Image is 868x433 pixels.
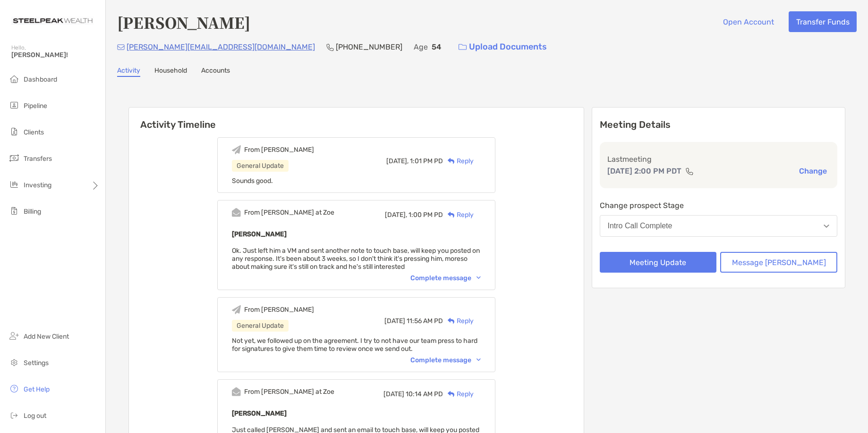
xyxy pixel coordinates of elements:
[9,100,20,111] img: pipeline icon
[336,41,402,53] p: [PHONE_NUMBER]
[232,247,480,271] span: Ok. Just left him a VM and sent another note to touch base, will keep you posted on any response....
[459,44,467,50] img: button icon
[720,252,837,273] button: Message [PERSON_NAME]
[608,222,672,230] div: Intro Call Complete
[24,128,44,136] span: Clients
[9,357,20,368] img: settings icon
[824,225,829,228] img: Open dropdown arrow
[600,252,717,273] button: Meeting Update
[232,387,241,396] img: Event icon
[607,165,681,177] p: [DATE] 2:00 PM PDT
[685,167,694,175] img: communication type
[232,230,287,238] b: [PERSON_NAME]
[789,11,857,32] button: Transfer Funds
[410,274,481,282] div: Complete message
[443,389,474,399] div: Reply
[9,330,20,341] img: add_new_client icon
[11,51,100,59] span: [PERSON_NAME]!
[9,179,20,190] img: investing icon
[607,153,830,165] p: Last meeting
[600,215,838,237] button: Intro Call Complete
[477,358,481,361] img: Chevron icon
[127,41,315,53] p: [PERSON_NAME][EMAIL_ADDRESS][DOMAIN_NAME]
[383,390,404,398] span: [DATE]
[154,67,187,77] a: Household
[9,205,20,216] img: billing icon
[406,390,443,398] span: 10:14 AM PD
[201,67,230,77] a: Accounts
[232,160,289,172] div: General Update
[232,320,289,332] div: General Update
[715,11,781,32] button: Open Account
[796,166,830,176] button: Change
[244,388,334,396] div: From [PERSON_NAME] at Zoe
[477,276,481,279] img: Chevron icon
[443,210,474,220] div: Reply
[244,208,334,216] div: From [PERSON_NAME] at Zoe
[448,318,455,324] img: Reply icon
[24,333,69,341] span: Add New Client
[24,412,46,420] span: Log out
[24,155,52,163] span: Transfers
[24,181,51,189] span: Investing
[232,409,287,417] b: [PERSON_NAME]
[117,67,140,77] a: Activity
[9,73,20,84] img: dashboard icon
[117,44,125,50] img: Email Icon
[600,119,838,131] p: Meeting Details
[24,102,47,110] span: Pipeline
[232,208,241,217] img: Event icon
[326,43,334,51] img: Phone Icon
[24,75,57,83] span: Dashboard
[232,305,241,314] img: Event icon
[448,158,455,164] img: Reply icon
[232,177,273,185] span: Sounds good.
[386,157,408,165] span: [DATE],
[443,156,474,166] div: Reply
[448,391,455,397] img: Reply icon
[410,157,443,165] span: 1:01 PM PD
[232,337,477,353] span: Not yet, we followed up on the agreement. I try to not have our team press to hard for signatures...
[24,208,41,216] span: Billing
[9,383,20,394] img: get-help icon
[448,212,455,218] img: Reply icon
[11,4,94,38] img: Zoe Logo
[408,211,443,219] span: 1:00 PM PD
[600,200,838,211] p: Change prospect Stage
[432,41,441,53] p: 54
[414,41,428,53] p: Age
[24,385,50,393] span: Get Help
[410,356,481,364] div: Complete message
[9,152,20,164] img: transfers icon
[244,146,314,154] div: From [PERSON_NAME]
[232,145,241,154] img: Event icon
[407,317,443,325] span: 11:56 AM PD
[9,126,20,137] img: clients icon
[24,359,49,367] span: Settings
[244,306,314,314] div: From [PERSON_NAME]
[117,11,250,33] h4: [PERSON_NAME]
[385,211,407,219] span: [DATE],
[384,317,405,325] span: [DATE]
[452,37,553,57] a: Upload Documents
[129,108,584,130] h6: Activity Timeline
[443,316,474,326] div: Reply
[9,409,20,421] img: logout icon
